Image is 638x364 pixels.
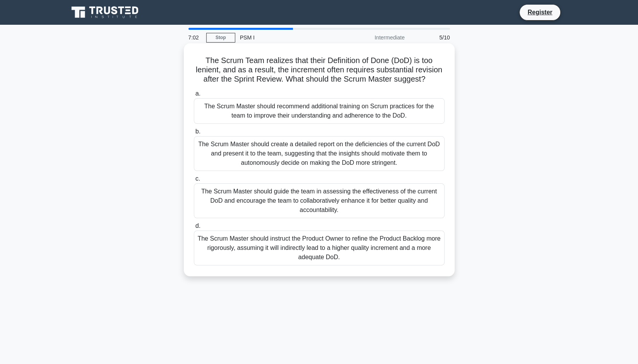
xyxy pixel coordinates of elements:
[195,175,200,182] span: c.
[195,222,200,229] span: d.
[194,136,445,171] div: The Scrum Master should create a detailed report on the deficiencies of the current DoD and prese...
[235,30,342,45] div: PSM I
[523,7,557,17] a: Register
[195,90,200,97] span: a.
[184,30,206,45] div: 7:02
[193,56,445,84] h5: The Scrum Team realizes that their Definition of Done (DoD) is too lenient, and as a result, the ...
[194,183,445,218] div: The Scrum Master should guide the team in assessing the effectiveness of the current DoD and enco...
[195,128,200,135] span: b.
[194,98,445,124] div: The Scrum Master should recommend additional training on Scrum practices for the team to improve ...
[194,231,445,265] div: The Scrum Master should instruct the Product Owner to refine the Product Backlog more rigorously,...
[342,30,409,45] div: Intermediate
[409,30,455,45] div: 5/10
[206,33,235,43] a: Stop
